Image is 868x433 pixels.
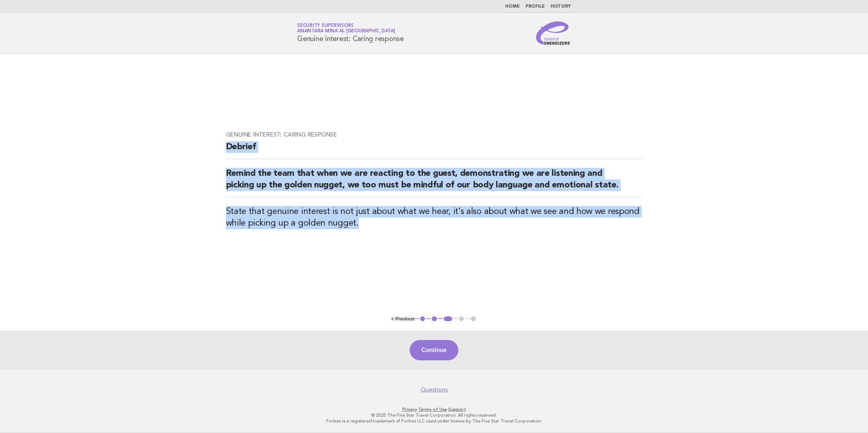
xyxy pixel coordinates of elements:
span: Anantara Mina al [GEOGRAPHIC_DATA] [297,29,395,34]
h2: Remind the team that when we are reacting to the guest, demonstrating we are listening and pickin... [226,168,642,197]
button: 1 [419,315,426,323]
a: Questions [421,386,448,393]
button: Continue [410,340,458,360]
h3: State that genuine interest is not just about what we hear, it's also about what we see and how w... [226,206,642,229]
h1: Genuine interest: Caring response [297,24,404,43]
a: Privacy [402,407,417,412]
button: 3 [443,315,453,323]
p: Forbes is a registered trademark of Forbes LLC used under license by The Five Star Travel Corpora... [212,418,656,424]
p: © 2025 The Five Star Travel Corporation. All rights reserved. [212,412,656,418]
a: Support [448,407,466,412]
a: Home [505,4,520,9]
a: Terms of Use [418,407,447,412]
a: History [551,4,571,9]
h2: Debrief [226,141,642,159]
p: · · [212,406,656,412]
h3: Genuine interest: Caring response [226,131,642,138]
a: Security SupervisorsAnantara Mina al [GEOGRAPHIC_DATA] [297,23,395,33]
a: Profile [526,4,545,9]
button: < Previous [391,316,414,321]
img: Service Energizers [536,21,571,45]
button: 2 [431,315,438,323]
